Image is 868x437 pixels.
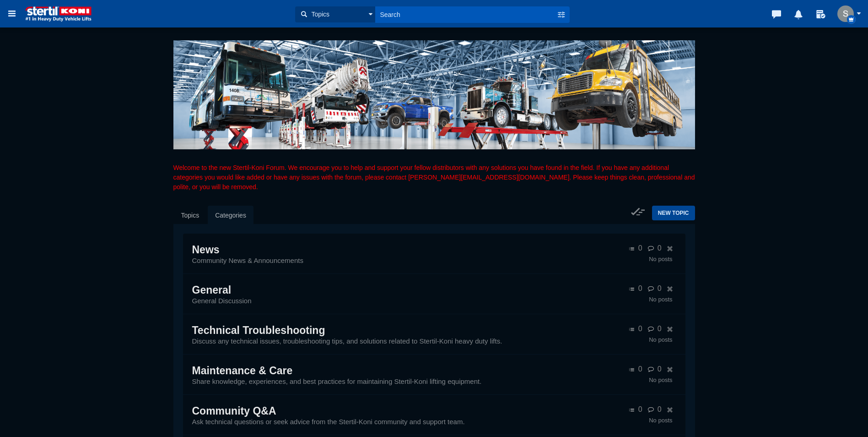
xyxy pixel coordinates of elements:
span: 0 [658,405,662,413]
span: 0 [658,284,662,292]
a: Topics [174,206,207,225]
span: 0 [658,325,662,333]
span: 0 [638,284,642,292]
span: 0 [658,244,662,252]
a: Categories [208,206,253,225]
a: General [192,284,232,296]
a: Community Q&A [192,405,276,417]
span: 0 [638,405,642,413]
button: Topics [295,6,375,22]
a: Maintenance & Care [192,365,293,377]
span: 0 [658,365,662,373]
span: Welcome to the new Stertil-Koni Forum. We encourage you to help and support your fellow distribut... [173,164,695,191]
a: News [192,244,220,256]
span: 0 [638,325,642,333]
img: logo%20STERTIL%20KONIRGB300%20w%20white%20text.png [22,5,95,22]
span: 0 [638,365,642,373]
span: Topics [309,10,329,19]
input: Search [375,6,556,22]
img: m1Iy0NEpautQ6BZAPxuVzHWYOIfC2+ampKesjmYNeL93vfWANUbihYy75Q4NYEkrIo0wAYikjQwEJAYgloYQ8ygQgljIyFJAQ... [837,5,854,22]
a: Technical Troubleshooting [192,324,325,336]
span: 0 [638,244,642,252]
span: New Topic [658,210,689,216]
a: New Topic [652,206,695,220]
